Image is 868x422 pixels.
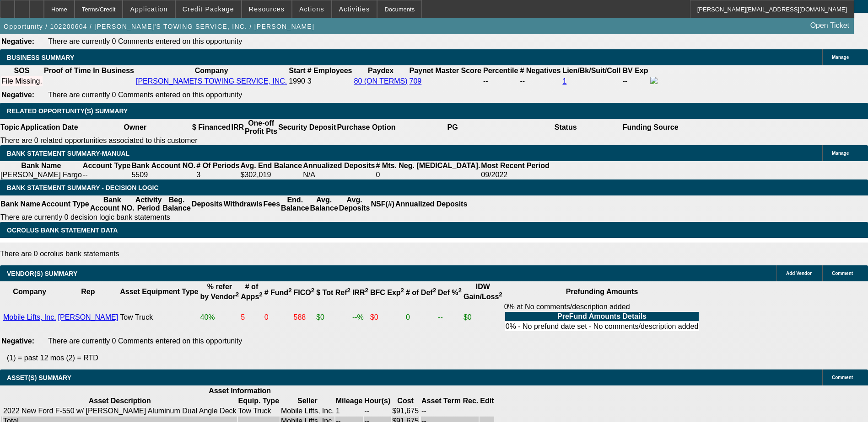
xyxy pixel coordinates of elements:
[244,119,278,136] th: One-off Profit Pts
[480,161,550,170] th: Most Recent Period
[196,161,240,170] th: # Of Periods
[354,77,408,85] a: 80 (ON TERMS)
[13,288,46,295] b: Company
[375,161,480,170] th: # Mts. Neg. [MEDICAL_DATA].
[20,119,78,136] th: Application Date
[335,406,363,416] td: 1
[48,337,242,345] span: There are currently 0 Comments entered on this opportunity
[1,337,34,345] b: Negative:
[1,66,43,75] th: SOS
[79,119,192,136] th: Owner
[280,406,334,416] td: Mobile Lifts, Inc.
[421,397,478,405] b: Asset Term Rec.
[480,170,550,179] td: 09/2022
[209,387,271,395] b: Asset Information
[370,195,395,213] th: NSF(#)
[280,195,309,213] th: End. Balance
[336,119,396,136] th: Purchase Option
[505,322,699,331] td: 0% - No prefund date set - No comments/description added
[131,170,196,179] td: 5509
[200,283,239,301] b: % refer by Vendor
[81,288,95,295] b: Rep
[370,302,404,332] td: $0
[437,302,462,332] td: --
[332,0,377,18] button: Activities
[316,289,350,296] b: $ Tot Ref
[832,375,853,380] span: Comment
[1,37,34,45] b: Negative:
[7,150,129,157] span: BANK STATEMENT SUMMARY-MANUAL
[368,67,394,74] b: Paydex
[832,151,849,156] span: Manage
[90,195,135,213] th: Bank Account NO.
[200,302,240,332] td: 40%
[566,288,638,295] b: Prefunding Amounts
[297,397,318,405] b: Seller
[288,287,291,294] sup: 2
[289,67,305,74] b: Start
[370,289,404,296] b: BFC Exp
[464,283,502,301] b: IDW Gain/Loss
[240,161,303,170] th: Avg. End Balance
[3,407,237,415] div: 2022 New Ford F-550 w/ [PERSON_NAME] Aluminum Dual Angle Deck
[352,289,368,296] b: IRR
[364,406,391,416] td: --
[302,161,375,170] th: Annualized Deposits
[396,119,509,136] th: PG
[1,77,42,85] div: File Missing.
[832,55,849,60] span: Manage
[309,195,338,213] th: Avg. Balance
[43,66,135,75] th: Proof of Time In Business
[192,119,231,136] th: $ Financed
[483,77,518,85] div: --
[499,291,502,298] sup: 2
[392,406,419,416] td: $91,675
[375,170,480,179] td: 0
[339,195,371,213] th: Avg. Deposits
[463,302,503,332] td: $0
[1,91,34,99] b: Negative:
[120,288,198,295] b: Asset Equipment Type
[293,302,315,332] td: 588
[162,195,191,213] th: Beg. Balance
[483,67,518,74] b: Percentile
[3,313,56,321] a: Mobile Lifts, Inc.
[82,161,131,170] th: Account Type
[82,170,131,179] td: --
[504,303,700,332] div: 0% at No comments/description added
[339,5,370,13] span: Activities
[48,37,242,45] span: There are currently 0 Comments entered on this opportunity
[288,76,306,86] td: 1990
[557,312,647,320] b: PreFund Amounts Details
[352,302,369,332] td: --%
[135,195,162,213] th: Activity Period
[336,397,363,405] b: Mileage
[240,302,263,332] td: 5
[48,91,242,99] span: There are currently 0 Comments entered on this opportunity
[241,283,262,301] b: # of Apps
[316,302,351,332] td: $0
[307,77,312,85] span: 3
[433,287,436,294] sup: 2
[299,5,324,13] span: Actions
[223,195,263,213] th: Withdrawls
[7,270,77,277] span: VENDOR(S) SUMMARY
[7,227,118,234] span: OCROLUS BANK STATEMENT DATA
[365,287,368,294] sup: 2
[7,107,128,115] span: RELATED OPPORTUNITY(S) SUMMARY
[119,302,199,332] td: Tow Truck
[259,291,262,298] sup: 2
[480,396,494,406] th: Edit
[278,119,336,136] th: Security Deposit
[231,119,244,136] th: IRR
[509,119,622,136] th: Status
[520,77,561,85] div: --
[302,170,375,179] td: N/A
[123,0,174,18] button: Application
[238,396,280,406] th: Equip. Type
[562,67,620,74] b: Lien/Bk/Suit/Coll
[307,67,352,74] b: # Employees
[623,67,648,74] b: BV Exp
[401,287,404,294] sup: 2
[650,77,658,84] img: facebook-icon.png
